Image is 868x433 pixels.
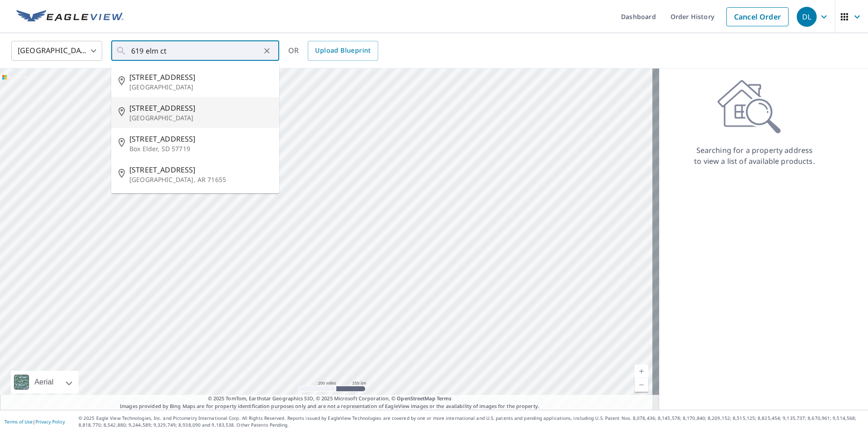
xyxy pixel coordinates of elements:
[129,144,272,153] p: Box Elder, SD 57719
[129,83,272,92] p: [GEOGRAPHIC_DATA]
[129,72,272,83] span: [STREET_ADDRESS]
[129,164,272,175] span: [STREET_ADDRESS]
[635,378,648,392] a: Current Level 5, Zoom Out
[694,145,815,167] p: Searching for a property address to view a list of available products.
[5,419,65,424] p: |
[308,41,378,61] a: Upload Blueprint
[11,371,79,394] div: Aerial
[129,103,272,113] span: [STREET_ADDRESS]
[635,364,648,378] a: Current Level 5, Zoom In
[129,175,272,184] p: [GEOGRAPHIC_DATA], AR 71655
[16,10,123,24] img: EV Logo
[5,418,33,425] a: Terms of Use
[32,371,56,394] div: Aerial
[315,45,370,56] span: Upload Blueprint
[208,395,452,403] span: © 2025 TomTom, Earthstar Geographics SIO, © 2025 Microsoft Corporation, ©
[129,133,272,144] span: [STREET_ADDRESS]
[129,113,272,123] p: [GEOGRAPHIC_DATA]
[261,44,273,57] button: Clear
[11,38,102,64] div: [GEOGRAPHIC_DATA]
[35,418,65,425] a: Privacy Policy
[437,395,452,402] a: Terms
[288,41,378,61] div: OR
[797,7,817,27] div: DL
[397,395,435,402] a: OpenStreetMap
[131,38,261,64] input: Search by address or latitude-longitude
[79,415,863,428] p: © 2025 Eagle View Technologies, Inc. and Pictometry International Corp. All Rights Reserved. Repo...
[726,7,789,26] a: Cancel Order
